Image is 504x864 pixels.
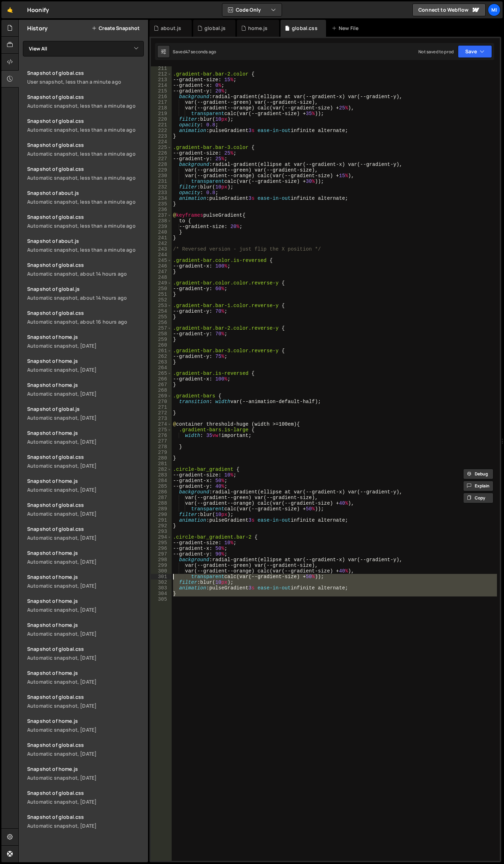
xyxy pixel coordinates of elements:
a: Snapshot of global.css Automatic snapshot, [DATE] [23,521,148,545]
div: 213 [151,77,172,83]
div: Snapshot of global.css [27,694,144,700]
div: Automatic snapshot, less than a minute ago [27,246,144,253]
div: Automatic snapshot, [DATE] [27,534,144,541]
div: 283 [151,472,172,478]
a: Snapshot of global.js Automatic snapshot, [DATE] [23,401,148,425]
div: 304 [151,591,172,596]
div: Snapshot of global.css [27,94,144,100]
div: Automatic snapshot, [DATE] [27,366,144,373]
div: 219 [151,111,172,116]
div: Not saved to prod [418,49,454,55]
div: 258 [151,331,172,337]
div: Snapshot of about.js [27,238,144,244]
div: 249 [151,280,172,286]
div: 247 [151,269,172,275]
div: Automatic snapshot, less than a minute ago [27,174,144,181]
div: 295 [151,540,172,546]
a: Snapshot of global.cssAutomatic snapshot, less than a minute ago [23,209,148,233]
div: Snapshot of global.css [27,502,144,508]
div: global.js [204,25,226,32]
a: Snapshot of global.cssAutomatic snapshot, less than a minute ago [23,161,148,185]
div: Snapshot of global.css [27,454,144,460]
div: 259 [151,337,172,342]
div: 273 [151,416,172,421]
div: 245 [151,258,172,263]
button: Create Snapshot [92,25,140,31]
a: Snapshot of global.css Automatic snapshot, [DATE] [23,737,148,761]
div: Automatic snapshot, [DATE] [27,654,144,661]
div: 290 [151,512,172,517]
div: 293 [151,529,172,534]
div: global.css [292,25,318,32]
div: Snapshot of about.js [27,190,144,196]
a: Snapshot of about.jsAutomatic snapshot, less than a minute ago [23,185,148,209]
div: 266 [151,376,172,382]
a: Snapshot of global.js Automatic snapshot, about 14 hours ago [23,281,148,305]
a: Snapshot of about.jsAutomatic snapshot, less than a minute ago [23,233,148,257]
div: 277 [151,438,172,444]
div: 246 [151,263,172,269]
div: 264 [151,365,172,371]
div: Automatic snapshot, about 14 hours ago [27,270,144,277]
div: 272 [151,410,172,416]
a: Snapshot of home.js Automatic snapshot, [DATE] [23,569,148,593]
div: 231 [151,179,172,184]
div: 271 [151,404,172,410]
div: Snapshot of global.css [27,70,144,76]
a: Snapshot of home.js Automatic snapshot, [DATE] [23,329,148,353]
a: Snapshot of global.css Automatic snapshot, [DATE] [23,641,148,665]
div: 238 [151,218,172,224]
div: Snapshot of global.css [27,214,144,220]
div: 221 [151,122,172,128]
div: Snapshot of global.css [27,166,144,172]
a: Snapshot of global.css Automatic snapshot, about 16 hours ago [23,305,148,329]
div: 242 [151,241,172,246]
a: Snapshot of home.js Automatic snapshot, [DATE] [23,353,148,377]
div: 257 [151,325,172,331]
div: 262 [151,354,172,359]
div: 287 [151,495,172,500]
div: 278 [151,444,172,450]
div: Automatic snapshot, [DATE] [27,630,144,637]
div: Snapshot of global.js [27,286,144,292]
div: Snapshot of home.js [27,670,144,676]
div: 224 [151,139,172,145]
a: Snapshot of home.js Automatic snapshot, [DATE] [23,473,148,497]
div: 291 [151,517,172,523]
div: Snapshot of home.js [27,550,144,556]
div: 47 seconds ago [185,49,216,55]
div: Snapshot of global.css [27,118,144,124]
div: Snapshot of global.css [27,262,144,268]
a: Snapshot of global.cssAutomatic snapshot, less than a minute ago [23,89,148,113]
div: Snapshot of home.js [27,766,144,772]
button: Save [458,45,492,58]
div: 301 [151,574,172,580]
div: 251 [151,292,172,297]
div: 265 [151,371,172,376]
div: Automatic snapshot, [DATE] [27,822,144,829]
div: 211 [151,66,172,71]
a: Snapshot of global.css Automatic snapshot, [DATE] [23,497,148,521]
div: 237 [151,212,172,218]
a: Connect to Webflow [412,4,486,16]
div: Snapshot of global.css [27,526,144,532]
div: 228 [151,162,172,167]
div: 236 [151,207,172,212]
div: 215 [151,88,172,94]
div: 297 [151,551,172,557]
div: 235 [151,201,172,207]
div: 244 [151,252,172,258]
div: 281 [151,461,172,467]
a: Snapshot of global.css Automatic snapshot, [DATE] [23,449,148,473]
div: Automatic snapshot, [DATE] [27,750,144,757]
div: 285 [151,484,172,489]
a: Mi [488,4,500,16]
div: 263 [151,359,172,365]
div: 223 [151,133,172,139]
div: 232 [151,184,172,190]
div: 300 [151,568,172,574]
div: Snapshot of home.js [27,598,144,604]
div: about.js [161,25,181,32]
div: 270 [151,399,172,404]
div: 216 [151,94,172,100]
